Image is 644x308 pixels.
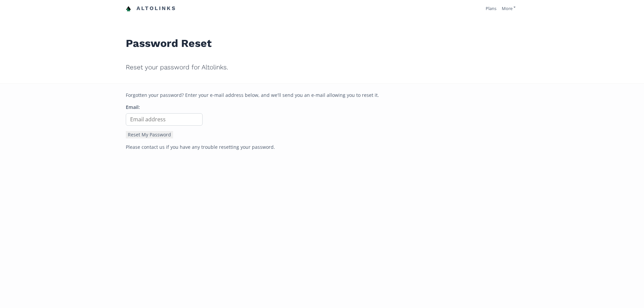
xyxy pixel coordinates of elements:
a: More [502,5,516,11]
a: Plans [486,5,496,11]
a: Altolinks [126,3,176,14]
p: Please contact us if you have any trouble resetting your password. [126,144,518,150]
input: Email address [126,113,203,126]
button: Reset My Password [126,131,173,138]
label: Email: [126,104,140,111]
img: favicon-32x32.png [126,6,131,11]
h2: Reset your password for Altolinks. [126,59,518,76]
h1: Password Reset [126,22,518,54]
p: Forgotten your password? Enter your e-mail address below, and we'll send you an e-mail allowing y... [126,92,518,99]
